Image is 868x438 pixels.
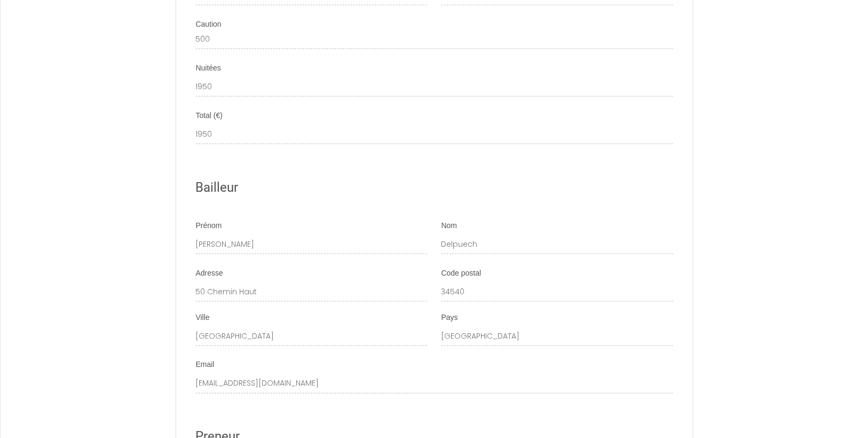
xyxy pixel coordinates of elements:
label: Email [196,360,215,371]
label: Nuitées [196,63,221,74]
label: Prénom [196,221,222,231]
label: Adresse [196,268,223,279]
label: Code postal [441,268,482,279]
div: Caution [196,19,673,30]
label: Ville [196,312,210,323]
h2: Bailleur [196,177,673,198]
label: Pays [441,312,458,323]
label: Nom [441,221,457,231]
label: Total (€) [196,111,223,121]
